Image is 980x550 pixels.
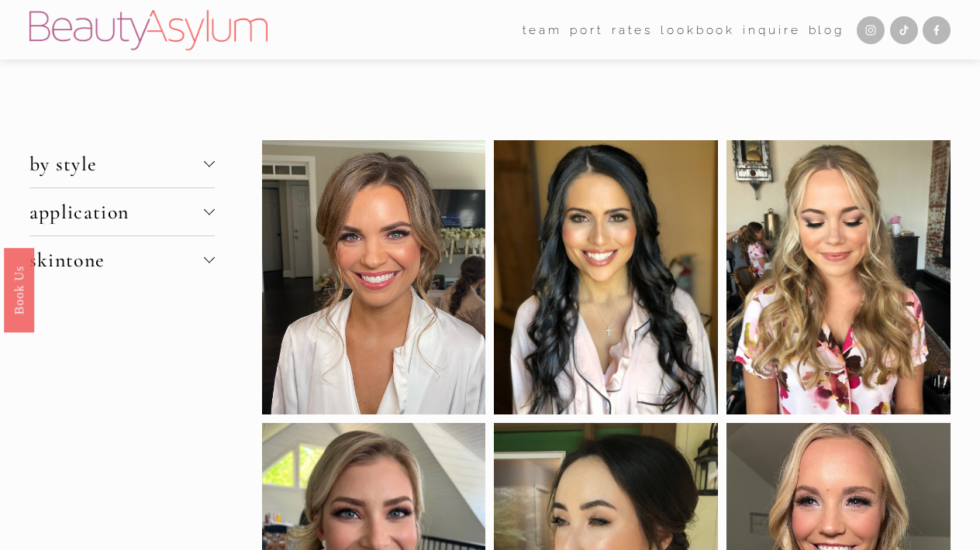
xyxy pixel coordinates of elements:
button: by style [29,140,215,187]
a: port [570,18,603,42]
a: Blog [809,18,844,42]
span: application [29,200,204,224]
button: skintone [29,236,215,284]
a: folder dropdown [523,18,562,42]
span: team [523,19,562,41]
a: Facebook [923,16,951,44]
a: Lookbook [661,18,735,42]
a: TikTok [890,16,918,44]
span: skintone [29,248,204,272]
a: Inquire [743,18,800,42]
a: Rates [612,18,653,42]
img: Beauty Asylum | Bridal Hair &amp; Makeup Charlotte &amp; Atlanta [29,10,267,50]
span: by style [29,152,204,176]
a: Instagram [857,16,885,44]
a: Book Us [4,248,34,332]
button: application [29,188,215,235]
